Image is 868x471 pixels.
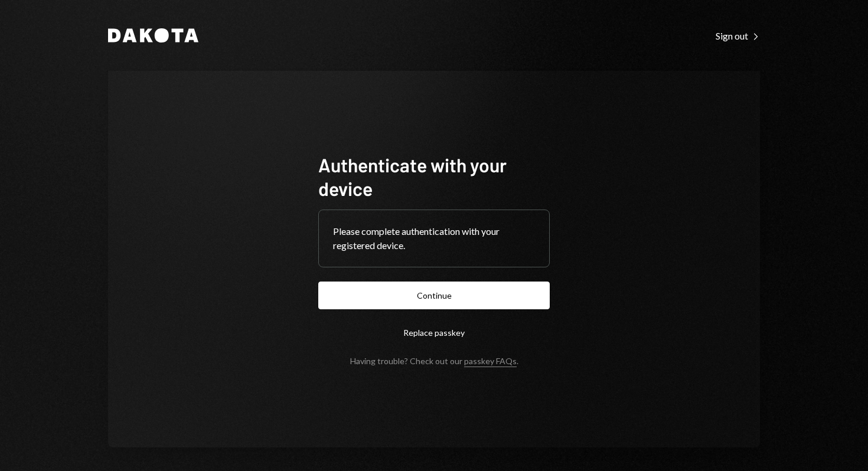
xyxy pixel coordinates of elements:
div: Having trouble? Check out our . [350,356,518,366]
div: Sign out [716,30,760,42]
div: Please complete authentication with your registered device. [333,224,535,253]
button: Continue [318,282,550,309]
h1: Authenticate with your device [318,153,550,200]
a: Sign out [716,29,760,42]
a: passkey FAQs [464,356,517,367]
button: Replace passkey [318,319,550,346]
